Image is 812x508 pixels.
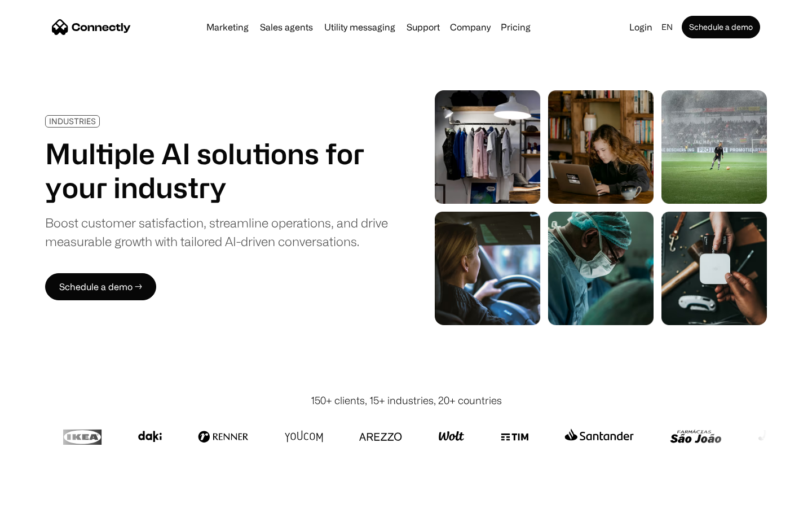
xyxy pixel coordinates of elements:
a: Sales agents [255,23,317,32]
aside: Language selected: English [11,487,68,504]
div: INDUSTRIES [49,117,96,125]
div: Company [450,19,491,35]
a: Schedule a demo → [45,273,156,300]
a: Marketing [202,23,253,32]
div: 150+ clients, 15+ industries, 20+ countries [311,393,502,408]
a: Login [625,19,657,35]
ul: Language list [23,488,68,504]
div: en [661,19,673,35]
div: Boost customer satisfaction, streamline operations, and drive measurable growth with tailored AI-... [45,213,388,251]
a: Utility messaging [320,23,400,32]
a: Pricing [496,23,535,32]
a: Support [402,23,444,32]
a: Schedule a demo [682,16,760,38]
h1: Multiple AI solutions for your industry [45,137,388,204]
